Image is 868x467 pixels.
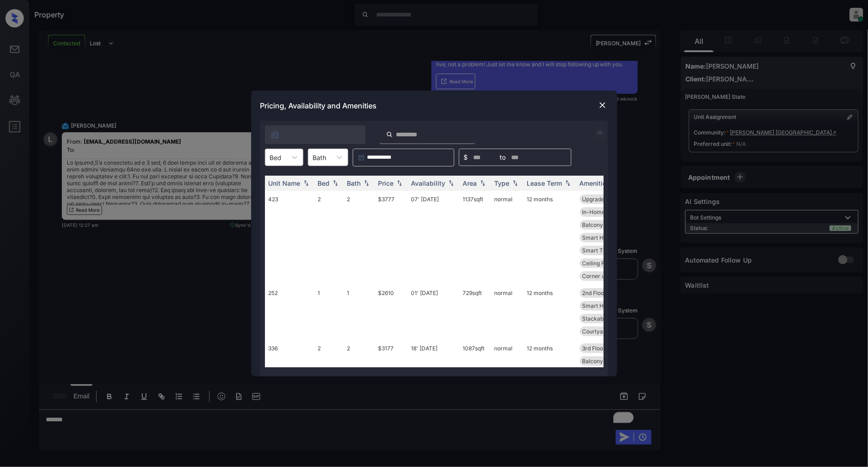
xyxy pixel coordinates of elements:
img: sorting [302,180,311,187]
span: 3rd Floor [582,345,606,352]
img: sorting [447,180,456,187]
td: 252 [265,284,314,340]
td: normal [491,191,523,284]
td: 423 [265,191,314,284]
span: Smart Home Lock [582,234,630,241]
img: sorting [563,180,572,187]
td: 2 [314,191,344,284]
div: Bath [347,179,361,187]
td: $3777 [375,191,408,284]
span: Corner unit [582,273,612,279]
img: icon-zuma [270,130,280,140]
td: 07' [DATE] [408,191,459,284]
span: Balcony [582,221,604,228]
span: Courtyard View [582,328,623,335]
span: 2nd Floor [582,290,607,296]
img: sorting [395,180,404,187]
td: 1 [344,284,375,340]
div: Amenities [580,179,610,187]
td: 1087 sqft [459,340,491,395]
img: sorting [331,180,340,187]
td: 12 months [523,284,576,340]
img: close [598,101,607,110]
span: Smart Thermosta... [582,247,632,254]
img: icon-zuma [595,127,606,138]
span: Smart Home Lock [582,302,630,309]
div: Type [495,179,510,187]
div: Unit Name [269,179,301,187]
img: sorting [362,180,371,187]
td: 336 [265,340,314,395]
span: Ceiling Fan [582,260,611,267]
td: normal [491,284,523,340]
div: Price [378,179,394,187]
td: 1137 sqft [459,191,491,284]
td: $2610 [375,284,408,340]
td: 01' [DATE] [408,284,459,340]
span: to [500,152,506,162]
img: icon-zuma [386,130,393,139]
div: Area [463,179,477,187]
td: normal [491,340,523,395]
td: 12 months [523,191,576,284]
td: 2 [314,340,344,395]
div: Availability [411,179,446,187]
img: sorting [478,180,487,187]
td: 2 [344,191,375,284]
td: 729 sqft [459,284,491,340]
td: 1 [314,284,344,340]
span: Balcony [582,358,604,365]
td: 18' [DATE] [408,340,459,395]
span: Upgrades: 2x2 [582,196,620,203]
td: 2 [344,340,375,395]
td: $3177 [375,340,408,395]
span: $ [464,152,468,162]
div: Pricing, Availability and Amenities [251,91,617,121]
img: sorting [511,180,520,187]
div: Lease Term [527,179,562,187]
div: Bed [318,179,330,187]
span: In-Home Washer ... [582,209,632,215]
span: Stackable washe... [582,315,631,322]
td: 12 months [523,340,576,395]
